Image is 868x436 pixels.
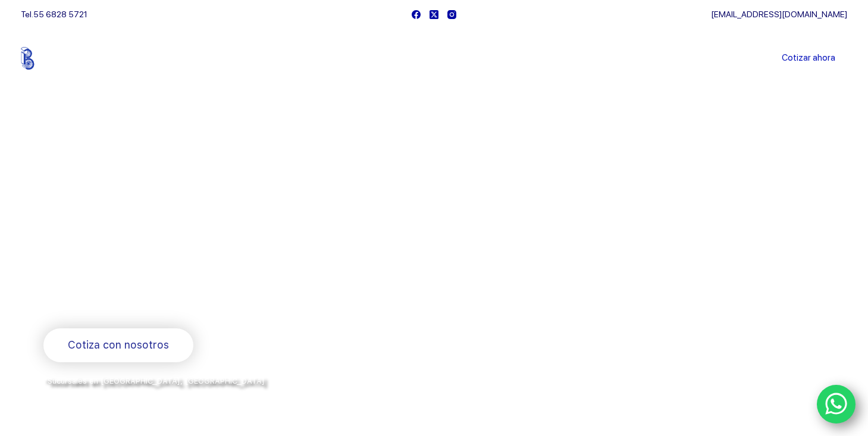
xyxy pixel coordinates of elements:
span: y envíos a todo [GEOGRAPHIC_DATA] por la paquetería de su preferencia [43,390,331,399]
a: Facebook [412,10,421,19]
a: 55 6828 5721 [33,10,87,19]
a: Cotiza con nosotros [43,328,193,362]
nav: Menu Principal [294,29,574,88]
a: Instagram [447,10,456,19]
a: Cotizar ahora [770,46,847,70]
span: Rodamientos y refacciones industriales [43,297,278,312]
img: Balerytodo [21,47,95,70]
span: *Sucursales en [GEOGRAPHIC_DATA], [GEOGRAPHIC_DATA] [43,377,265,385]
span: Cotiza con nosotros [68,337,169,354]
a: WhatsApp [817,385,856,424]
span: Bienvenido a Balerytodo® [43,177,196,192]
a: X (Twitter) [430,10,438,19]
span: Somos los doctores de la industria [43,203,435,285]
span: Tel. [21,10,87,19]
a: [EMAIL_ADDRESS][DOMAIN_NAME] [711,10,847,19]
